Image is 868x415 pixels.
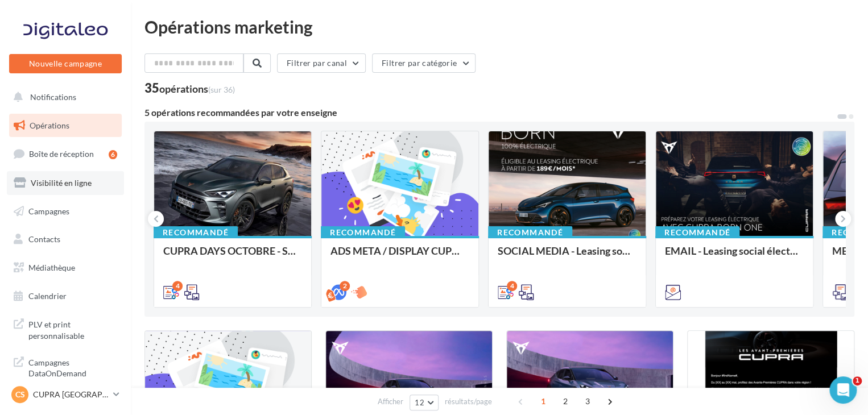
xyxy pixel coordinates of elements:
span: 1 [853,376,862,385]
div: Recommandé [488,226,572,239]
span: 2 [556,392,574,410]
div: Recommandé [321,226,405,239]
button: Filtrer par catégorie [372,53,476,73]
span: CS [15,389,25,400]
div: Opérations marketing [144,18,854,35]
button: Filtrer par canal [277,53,366,73]
div: 5 opérations recommandées par votre enseigne [144,108,836,117]
a: Campagnes [7,200,124,223]
a: Médiathèque [7,256,124,280]
span: Calendrier [28,291,67,301]
iframe: Intercom live chat [829,376,857,404]
span: 12 [415,398,424,407]
span: 1 [534,392,552,410]
div: Recommandé [154,226,238,239]
span: Afficher [378,396,403,407]
div: EMAIL - Leasing social électrique - CUPRA Born One [665,245,804,268]
div: CUPRA DAYS OCTOBRE - SOME [163,245,302,268]
span: (sur 36) [208,85,235,94]
span: Contacts [28,234,60,244]
div: Recommandé [655,226,739,239]
a: Contacts [7,227,124,251]
span: Opérations [30,121,69,130]
button: Nouvelle campagne [9,54,122,73]
div: opérations [159,84,235,94]
button: 12 [410,395,439,410]
span: 3 [578,392,597,410]
a: Boîte de réception6 [7,142,124,166]
div: 35 [144,82,235,94]
a: PLV et print personnalisable [7,312,124,346]
a: CS CUPRA [GEOGRAPHIC_DATA][PERSON_NAME] [9,384,122,405]
button: Notifications [7,85,119,109]
span: résultats/page [445,396,492,407]
a: Visibilité en ligne [7,171,124,195]
div: 4 [172,281,183,291]
span: Campagnes DataOnDemand [28,355,117,379]
div: ADS META / DISPLAY CUPRA DAYS Septembre 2025 [330,245,469,268]
p: CUPRA [GEOGRAPHIC_DATA][PERSON_NAME] [33,389,109,400]
span: Boîte de réception [29,149,94,159]
div: 6 [109,150,117,159]
div: SOCIAL MEDIA - Leasing social électrique - CUPRA Born [498,245,636,268]
span: Visibilité en ligne [31,178,92,188]
div: 4 [507,281,517,291]
span: Campagnes [28,206,69,215]
div: 2 [340,281,350,291]
span: Notifications [30,92,76,102]
span: Médiathèque [28,263,75,272]
a: Campagnes DataOnDemand [7,350,124,384]
a: Opérations [7,114,124,138]
a: Calendrier [7,284,124,308]
span: PLV et print personnalisable [28,317,117,341]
